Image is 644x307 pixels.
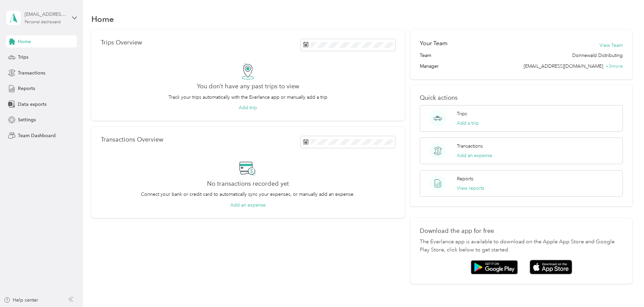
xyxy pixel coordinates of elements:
[420,238,623,254] p: The Everlance app is available to download on the Apple App Store and Google Play Store, click be...
[572,52,623,59] span: Donnewald Distributing
[197,83,299,90] h2: You don’t have any past trips to view
[18,132,56,139] span: Team Dashboard
[457,185,484,192] button: View reports
[457,120,479,127] button: Add a trip
[599,42,623,49] button: View Team
[4,297,38,304] button: Help center
[606,63,623,69] span: + 3 more
[18,69,45,76] span: Transactions
[207,180,289,187] h2: No transactions recorded yet
[457,152,492,159] button: Add an expense
[457,110,467,117] p: Trips
[530,260,572,274] img: App store
[471,260,518,274] img: Google play
[457,143,483,150] p: Transactions
[91,16,114,23] h1: Home
[101,136,163,143] p: Transactions Overview
[524,63,603,69] span: [EMAIL_ADDRESS][DOMAIN_NAME]
[18,116,36,123] span: Settings
[420,94,623,101] p: Quick actions
[420,39,447,48] h2: Your Team
[18,101,47,108] span: Data exports
[18,38,31,45] span: Home
[420,63,439,70] span: Manager
[25,20,61,24] div: Personal dashboard
[101,39,142,46] p: Trips Overview
[169,94,327,101] p: Track your trips automatically with the Everlance app or manually add a trip
[606,269,644,307] iframe: Everlance-gr Chat Button Frame
[25,11,67,18] div: [EMAIL_ADDRESS][DOMAIN_NAME]
[230,202,266,209] button: Add an expense
[420,52,431,59] span: Team
[18,54,28,61] span: Trips
[239,104,257,111] button: Add trip
[457,175,473,182] p: Reports
[18,85,35,92] span: Reports
[420,227,623,235] p: Download the app for free
[141,191,355,198] p: Connect your bank or credit card to automatically sync your expenses, or manually add an expense.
